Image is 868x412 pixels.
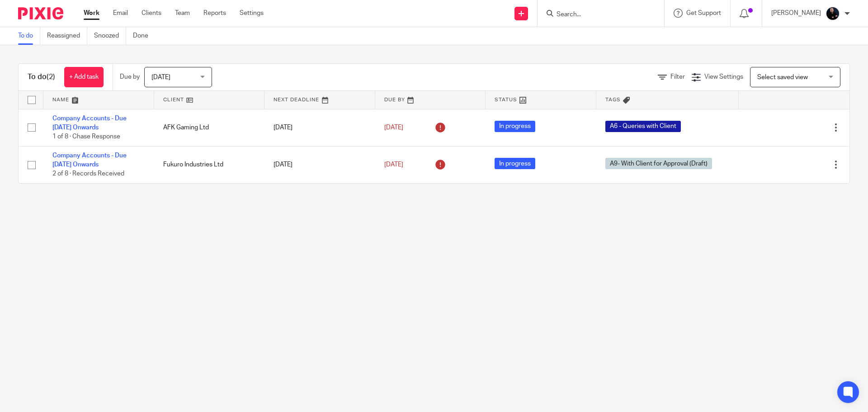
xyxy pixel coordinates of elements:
span: [DATE] [384,124,403,131]
span: Get Support [686,10,721,16]
p: [PERSON_NAME] [771,9,821,18]
a: + Add task [64,67,104,87]
td: AFK Gaming Ltd [154,109,265,146]
input: Search [556,11,637,19]
a: Work [84,9,99,18]
a: Company Accounts - Due [DATE] Onwards [52,152,127,168]
span: A6 - Queries with Client [605,121,681,132]
span: [DATE] [384,161,403,168]
p: Due by [120,72,140,81]
h1: To do [28,72,55,82]
span: (2) [47,73,55,81]
td: Fukuro Industries Ltd [154,146,265,183]
span: A9- With Client for Approval (Draft) [605,158,712,169]
span: In progress [495,158,535,169]
a: Company Accounts - Due [DATE] Onwards [52,115,127,131]
span: 1 of 8 · Chase Response [52,133,120,140]
img: Headshots%20accounting4everything_Poppy%20Jakes%20Photography-2203.jpg [826,6,840,21]
a: Reassigned [47,27,87,45]
a: Snoozed [94,27,126,45]
img: Pixie [18,7,63,19]
span: In progress [495,121,535,132]
span: Filter [670,74,685,80]
a: Reports [203,9,226,18]
a: To do [18,27,40,45]
span: Tags [605,97,621,102]
a: Settings [240,9,264,18]
span: [DATE] [151,74,170,81]
a: Email [113,9,128,18]
a: Done [133,27,155,45]
span: Select saved view [757,74,808,81]
a: Team [175,9,190,18]
span: View Settings [704,74,743,80]
td: [DATE] [264,146,375,183]
span: 2 of 8 · Records Received [52,171,124,177]
td: [DATE] [264,109,375,146]
a: Clients [142,9,161,18]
